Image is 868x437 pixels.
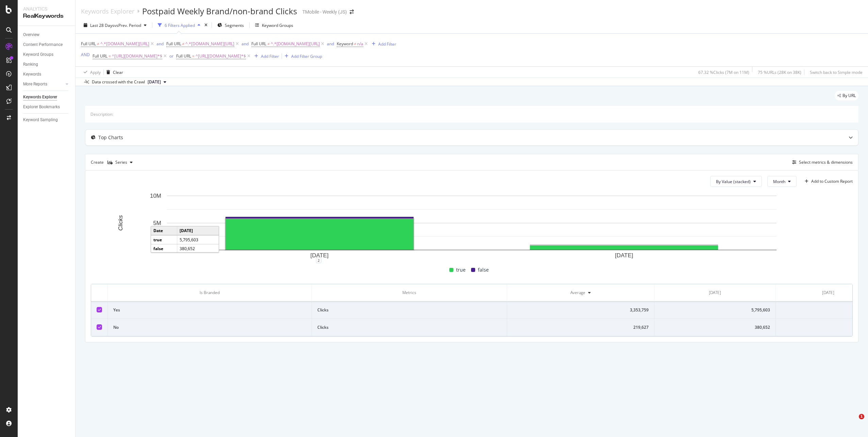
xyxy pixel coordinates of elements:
span: vs Prev. Period [114,22,141,28]
span: Segments [225,22,244,28]
div: RealKeywords [23,12,70,20]
a: More Reports [23,81,64,88]
span: ^.*[DOMAIN_NAME][URL] [271,39,320,49]
div: Analytics [23,5,70,12]
span: Full URL [176,53,191,59]
div: Content Performance [23,41,63,48]
div: Data crossed with the Crawl [92,79,145,85]
span: ^.*[DOMAIN_NAME][URL] [100,39,149,49]
div: Description: [90,111,113,117]
span: Full URL [166,41,181,47]
div: More Reports [23,81,47,88]
button: AND [81,51,90,58]
button: Add to Custom Report [802,176,853,187]
span: ^[URL][DOMAIN_NAME]*$ [112,51,162,61]
div: Keyword Groups [23,51,53,58]
div: Add Filter Group [291,53,322,59]
div: Apply [90,69,101,75]
div: [DATE] [822,290,834,296]
div: Explorer Bookmarks [23,103,60,111]
div: Metrics [317,290,501,296]
span: ^.*[DOMAIN_NAME][URL] [185,39,234,49]
div: arrow-right-arrow-left [350,10,354,14]
button: Segments [215,20,247,31]
a: Content Performance [23,41,70,48]
a: Ranking [23,61,70,68]
button: Month [767,176,797,187]
a: Keywords Explorer [23,94,70,101]
a: Keywords Explorer [81,7,134,15]
button: Add Filter [252,52,279,60]
button: [DATE] [145,78,169,86]
span: ^[URL][DOMAIN_NAME]*$ [196,51,246,61]
div: A chart. [91,192,853,260]
div: Add Filter [261,53,279,59]
div: Add to Custom Report [811,179,853,183]
div: TMobile - Weekly (JS) [302,9,347,15]
div: AND [81,52,90,58]
a: Keyword Sampling [23,116,70,124]
text: [DATE] [310,252,329,259]
text: 5M [153,220,161,226]
div: Postpaid Weekly Brand/non-brand Clicks [142,5,297,17]
td: Yes [108,302,312,319]
span: false [478,266,489,274]
div: Add Filter [378,41,396,47]
button: Add Filter [369,40,396,48]
a: Keywords [23,71,70,78]
text: 0 [158,247,161,254]
text: Clicks [117,215,124,231]
div: 6 Filters Applied [165,22,195,28]
button: Switch back to Simple mode [807,67,863,78]
div: and [327,41,334,47]
div: Clear [113,69,123,75]
span: = [108,53,111,59]
div: and [241,41,249,47]
div: Overview [23,31,39,38]
a: Overview [23,31,70,38]
button: and [327,41,334,47]
button: Series [105,157,135,168]
td: Clicks [312,302,507,319]
span: By Value (stacked) [716,179,751,184]
div: 75 % URLs ( 28K on 38K ) [758,69,801,75]
button: Add Filter Group [282,52,322,60]
span: = [192,53,195,59]
a: Keyword Groups [23,51,70,58]
button: or [169,53,173,59]
span: Full URL [251,41,266,47]
td: No [108,319,312,336]
span: n/a [357,39,363,49]
span: By URL [842,94,856,98]
div: and [156,41,164,47]
div: Switch back to Simple mode [810,69,863,75]
div: Series [115,160,127,164]
span: ≠ [267,41,270,47]
span: 2025 Oct. 3rd [148,79,161,85]
button: Apply [81,67,101,78]
button: and [156,41,164,47]
span: ≠ [354,41,356,47]
div: 2 [316,258,321,263]
span: true [456,266,466,274]
button: Keyword Groups [252,20,296,31]
div: times [203,22,209,29]
div: 67.32 % Clicks ( 7M on 11M ) [698,69,749,75]
button: Select metrics & dimensions [789,158,853,166]
text: 10M [150,193,161,199]
span: Last 28 Days [90,22,114,28]
button: and [241,41,249,47]
div: 3,353,759 [513,307,649,313]
div: Keyword Groups [262,22,293,28]
iframe: Intercom live chat [845,414,861,430]
button: Last 28 DaysvsPrev. Period [81,20,149,31]
span: ≠ [97,41,99,47]
td: Clicks [312,319,507,336]
button: Clear [104,67,123,78]
text: [DATE] [615,252,633,259]
button: 6 Filters Applied [155,20,203,31]
div: 380,652 [660,324,770,330]
div: [DATE] [709,290,721,296]
div: Keywords Explorer [23,94,57,101]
